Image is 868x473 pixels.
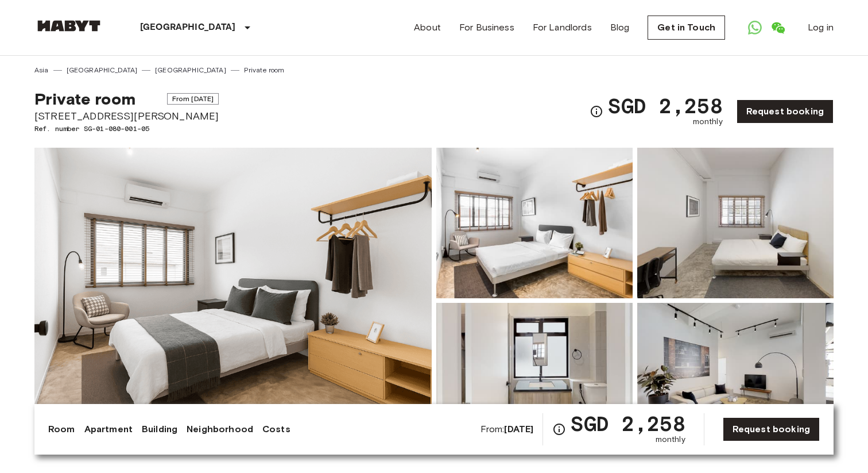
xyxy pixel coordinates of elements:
[67,65,138,75] a: [GEOGRAPHIC_DATA]
[140,21,236,34] p: [GEOGRAPHIC_DATA]
[533,21,592,34] a: For Landlords
[766,16,789,39] a: Open WeChat
[414,21,441,34] a: About
[693,116,723,128] span: monthly
[48,422,75,436] a: Room
[571,413,685,434] span: SGD 2,258
[610,21,630,34] a: Blog
[723,417,820,441] a: Request booking
[34,20,103,32] img: Habyt
[187,422,253,436] a: Neighborhood
[167,93,219,105] span: From [DATE]
[142,422,177,436] a: Building
[590,105,603,118] svg: Check cost overview for full price breakdown. Please note that discounts apply to new joiners onl...
[737,99,834,124] a: Request booking
[504,424,533,434] b: [DATE]
[656,434,685,445] span: monthly
[648,16,725,40] a: Get in Touch
[743,16,766,39] a: Open WhatsApp
[552,422,566,436] svg: Check cost overview for full price breakdown. Please note that discounts apply to new joiners onl...
[34,65,49,75] a: Asia
[637,148,834,298] img: Picture of unit SG-01-080-001-05
[480,423,534,436] span: From:
[34,109,219,124] span: [STREET_ADDRESS][PERSON_NAME]
[84,422,133,436] a: Apartment
[459,21,514,34] a: For Business
[808,21,834,34] a: Log in
[155,65,226,75] a: [GEOGRAPHIC_DATA]
[34,124,219,134] span: Ref. number SG-01-080-001-05
[244,65,285,75] a: Private room
[637,303,834,453] img: Picture of unit SG-01-080-001-05
[436,148,633,298] img: Picture of unit SG-01-080-001-05
[262,422,290,436] a: Costs
[436,303,633,453] img: Picture of unit SG-01-080-001-05
[34,89,135,109] span: Private room
[34,148,432,453] img: Marketing picture of unit SG-01-080-001-05
[608,95,722,116] span: SGD 2,258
